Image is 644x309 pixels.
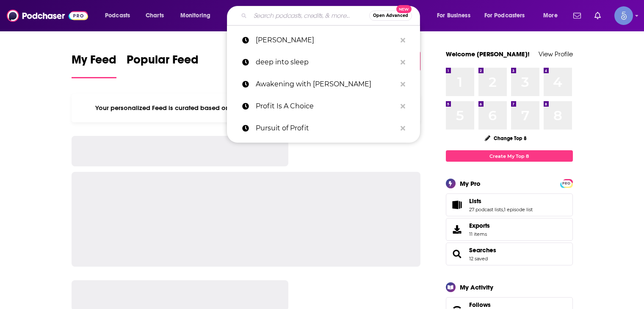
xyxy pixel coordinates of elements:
[72,52,116,72] span: My Feed
[235,6,428,25] div: Search podcasts, credits, & more...
[127,52,199,78] a: Popular Feed
[449,223,466,235] span: Exports
[614,6,633,25] img: User Profile
[446,150,573,162] a: Create My Top 8
[256,117,396,139] p: Pursuit of Profit
[469,222,490,229] span: Exports
[227,51,420,73] a: deep into sleep
[99,9,141,22] button: open menu
[250,9,369,22] input: Search podcasts, credits, & more...
[479,9,537,22] button: open menu
[227,73,420,95] a: Awakening with [PERSON_NAME]
[539,50,573,58] a: View Profile
[72,94,421,122] div: Your personalized Feed is curated based on the Podcasts, Creators, Users, and Lists that you Follow.
[174,9,221,22] button: open menu
[570,8,584,23] a: Show notifications dropdown
[469,197,481,205] span: Lists
[105,10,130,22] span: Podcasts
[72,52,116,78] a: My Feed
[469,197,533,205] a: Lists
[460,283,493,291] div: My Activity
[469,301,491,309] span: Follows
[396,5,412,13] span: New
[446,218,573,241] a: Exports
[256,95,396,117] p: Profit Is A Choice
[460,179,481,188] div: My Pro
[180,10,210,22] span: Monitoring
[469,231,490,237] span: 11 items
[446,193,573,216] span: Lists
[614,6,633,25] span: Logged in as Spiral5-G1
[469,301,547,309] a: Follows
[256,29,396,51] p: lisa campion
[446,243,573,265] span: Searches
[227,117,420,139] a: Pursuit of Profit
[140,9,169,22] a: Charts
[7,8,88,24] img: Podchaser - Follow, Share and Rate Podcasts
[431,9,481,22] button: open menu
[437,10,470,22] span: For Business
[561,180,572,186] a: PRO
[503,207,504,212] span: ,
[449,248,466,260] a: Searches
[484,10,525,22] span: For Podcasters
[146,10,164,22] span: Charts
[373,14,408,18] span: Open Advanced
[561,180,572,187] span: PRO
[369,11,412,21] button: Open AdvancedNew
[227,29,420,51] a: [PERSON_NAME]
[480,133,532,143] button: Change Top 8
[227,95,420,117] a: Profit Is A Choice
[446,50,530,58] a: Welcome [PERSON_NAME]!
[537,9,568,22] button: open menu
[614,6,633,25] button: Show profile menu
[591,8,604,23] a: Show notifications dropdown
[469,256,488,262] a: 12 saved
[256,73,396,95] p: Awakening with Amy Robeson
[256,51,396,73] p: deep into sleep
[543,10,558,22] span: More
[469,246,496,254] a: Searches
[504,207,533,212] a: 1 episode list
[127,52,199,72] span: Popular Feed
[469,207,503,212] a: 27 podcast lists
[449,199,466,211] a: Lists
